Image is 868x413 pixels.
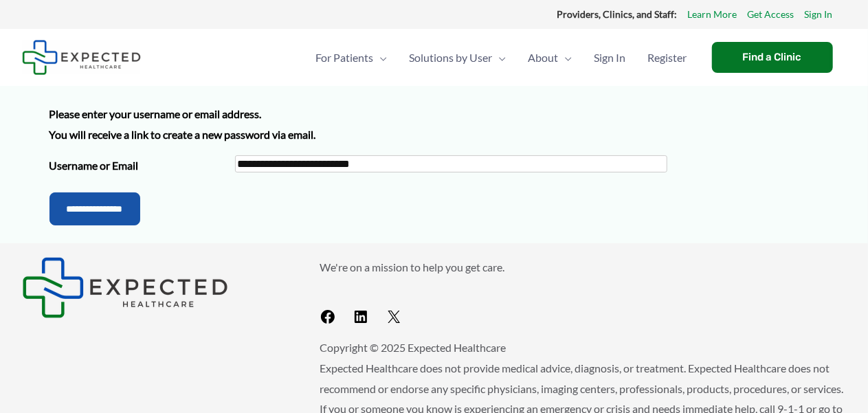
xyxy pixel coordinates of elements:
span: Menu Toggle [559,34,572,82]
span: Menu Toggle [493,34,507,82]
span: Sign In [594,34,626,82]
span: Register [648,34,687,82]
a: AboutMenu Toggle [518,34,583,82]
span: About [528,34,559,82]
a: Solutions by UserMenu Toggle [399,34,518,82]
span: Copyright © 2025 Expected Healthcare [320,341,506,354]
span: For Patients [316,34,374,82]
a: For PatientsMenu Toggle [305,34,399,82]
a: Sign In [805,5,833,23]
a: Sign In [583,34,637,82]
aside: Footer Widget 1 [22,257,285,318]
a: Find a Clinic [712,42,833,73]
span: Menu Toggle [374,34,388,82]
span: Solutions by User [410,34,493,82]
p: We're on a mission to help you get care. [320,257,847,278]
a: Learn More [688,5,737,23]
img: Expected Healthcare Logo - side, dark font, small [22,257,228,318]
a: Get Access [748,5,794,23]
nav: Primary Site Navigation [305,34,698,82]
strong: Providers, Clinics, and Staff: [557,8,678,20]
img: Expected Healthcare Logo - side, dark font, small [22,40,141,75]
a: Register [637,34,698,82]
p: Please enter your username or email address. You will receive a link to create a new password via... [49,104,819,144]
label: Username or Email [49,155,235,176]
aside: Footer Widget 2 [320,257,847,331]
